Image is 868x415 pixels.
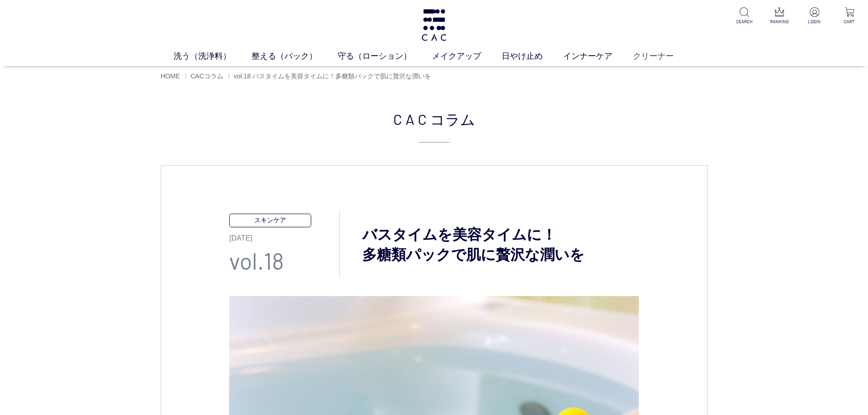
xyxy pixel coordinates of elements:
[184,72,226,81] li: 〉
[803,7,826,25] a: LOGIN
[26,15,45,22] div: v 4.0.25
[838,18,861,25] p: CART
[161,108,708,143] h2: CAC
[768,18,791,25] p: RANKING
[340,225,639,266] h3: バスタイムを美容タイムに！ 多糖類パックで肌に贅沢な潤いを
[15,15,22,22] img: logo_orange.svg
[227,72,433,81] li: 〉
[838,7,861,25] a: CART
[563,50,633,62] a: インナーケア
[190,72,223,80] a: CACコラム
[106,55,147,61] div: キーワード流入
[430,108,475,130] span: コラム
[174,50,252,62] a: 洗う（洗浄料）
[502,50,563,62] a: 日やけ止め
[420,9,448,41] img: logo
[229,244,339,278] p: vol.18
[15,24,22,32] img: website_grey.svg
[252,50,338,62] a: 整える（パック）
[733,18,755,25] p: SEARCH
[803,18,826,25] p: LOGIN
[24,24,105,32] div: ドメイン: [DOMAIN_NAME]
[229,214,311,227] p: スキンケア
[229,227,339,244] p: [DATE]
[41,55,76,61] div: ドメイン概要
[234,72,431,80] span: vol.18 バスタイムを美容タイムに！多糖類パックで肌に贅沢な潤いを
[338,50,432,62] a: 守る（ローション）
[161,72,180,80] a: HOME
[96,54,103,61] img: tab_keywords_by_traffic_grey.svg
[733,7,755,25] a: SEARCH
[768,7,791,25] a: RANKING
[633,50,694,62] a: クリーナー
[432,50,502,62] a: メイクアップ
[31,54,38,61] img: tab_domain_overview_orange.svg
